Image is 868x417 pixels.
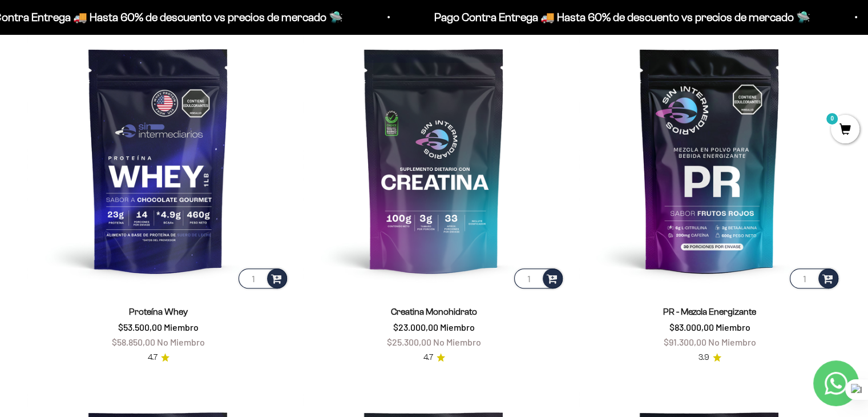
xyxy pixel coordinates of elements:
a: 4.74.7 de 5.0 estrellas [423,351,445,364]
p: Pago Contra Entrega 🚚 Hasta 60% de descuento vs precios de mercado 🛸 [425,8,801,26]
a: PR - Mezcla Energizante [663,307,756,316]
mark: 0 [825,112,839,126]
span: 3.9 [699,351,709,364]
a: 3.93.9 de 5.0 estrellas [699,351,721,364]
span: $23.000,00 [393,322,438,332]
span: $58.850,00 [112,336,155,347]
span: $83.000,00 [669,322,714,332]
a: 4.74.7 de 5.0 estrellas [148,351,169,364]
span: No Miembro [157,336,205,347]
span: Miembro [164,322,199,332]
span: 4.7 [148,351,158,364]
span: $53.500,00 [118,322,162,332]
span: Miembro [716,322,750,332]
span: 4.7 [423,351,433,364]
span: $25.300,00 [387,336,431,347]
span: $91.300,00 [664,336,706,347]
span: No Miembro [708,336,756,347]
a: Proteína Whey [129,307,188,316]
a: Creatina Monohidrato [391,307,477,316]
a: 0 [831,124,859,137]
span: Miembro [440,322,475,332]
span: No Miembro [433,336,481,347]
